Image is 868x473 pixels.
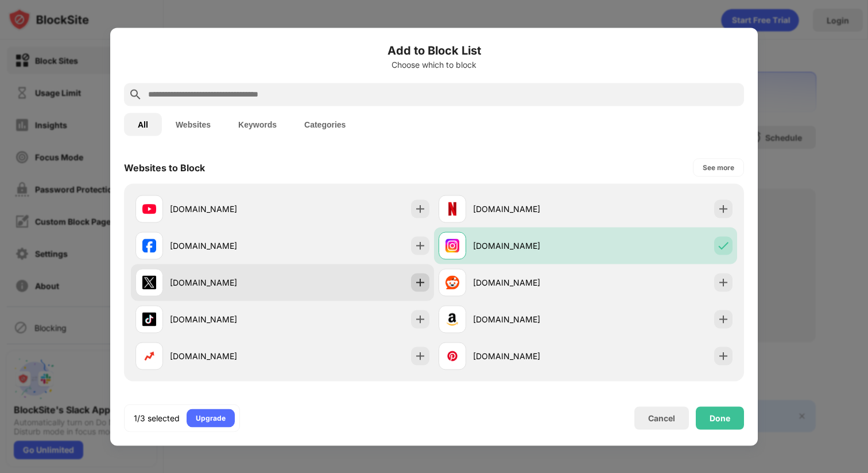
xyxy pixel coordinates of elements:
div: [DOMAIN_NAME] [473,276,586,289]
button: Websites [162,113,224,136]
div: [DOMAIN_NAME] [170,313,282,325]
button: All [124,113,162,136]
div: See more [703,161,734,173]
div: 1/3 selected [134,412,180,424]
div: Websites to Block [124,161,205,173]
div: [DOMAIN_NAME] [170,203,282,215]
img: favicons [445,239,459,252]
img: favicons [445,312,459,326]
img: favicons [445,202,459,216]
img: favicons [142,312,156,326]
div: Cancel [648,413,675,423]
div: [DOMAIN_NAME] [473,203,586,215]
img: search.svg [129,87,142,101]
img: favicons [445,275,459,289]
img: favicons [142,349,156,363]
button: Categories [290,113,359,136]
h6: Add to Block List [124,41,744,59]
div: [DOMAIN_NAME] [170,240,282,252]
img: favicons [142,275,156,289]
div: [DOMAIN_NAME] [473,350,586,362]
div: Choose which to block [124,60,744,69]
img: favicons [445,349,459,363]
div: [DOMAIN_NAME] [170,276,282,289]
button: Keywords [224,113,290,136]
div: [DOMAIN_NAME] [473,313,586,325]
div: [DOMAIN_NAME] [170,350,282,362]
div: Done [710,413,730,422]
img: favicons [142,239,156,252]
div: Upgrade [196,412,226,424]
img: favicons [142,202,156,216]
div: [DOMAIN_NAME] [473,240,586,252]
